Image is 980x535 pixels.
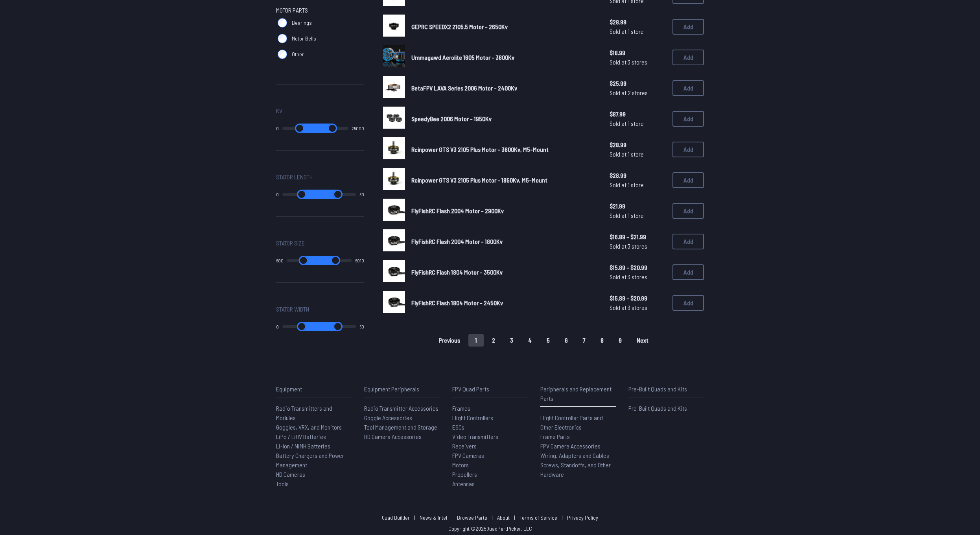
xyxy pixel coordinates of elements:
[276,470,305,478] span: HD Cameras
[383,291,405,315] a: image
[452,404,528,413] a: Frames
[379,514,601,522] p: | | | | |
[452,470,528,479] a: Propellers
[610,171,666,180] span: $28.99
[610,211,666,220] span: Sold at 1 store
[411,267,597,277] a: FlyFishRC Flash 1804 Motor - 3500Kv
[411,268,503,276] span: FlyFishRC Flash 1804 Motor - 3500Kv
[540,384,616,403] p: Peripherals and Replacement Parts
[383,260,405,282] img: image
[411,83,597,93] a: BetaFPV LAVA Series 2006 Motor - 2400Kv
[276,470,352,479] a: HD Cameras
[364,384,440,394] p: Equipment Peripherals
[292,35,316,42] span: Motor Bells
[452,422,528,432] a: ESCs
[672,234,704,249] button: Add
[637,337,648,343] span: Next
[457,514,487,521] a: Browse Parts
[276,6,308,15] span: Motor Parts
[672,203,704,219] button: Add
[610,119,666,128] span: Sold at 1 store
[383,45,405,70] a: image
[452,432,528,441] a: Video Transmitters
[519,514,557,521] a: Terms of Service
[364,414,412,421] span: Goggle Accessories
[276,480,289,487] span: Tools
[383,229,405,251] img: image
[364,413,440,422] a: Goggle Accessories
[276,479,352,489] a: Tools
[610,242,666,251] span: Sold at 3 stores
[383,168,405,190] img: image
[276,432,352,441] a: LiPo / LiHV Batteries
[411,298,597,308] a: FlyFishRC Flash 1804 Motor - 2450Kv
[355,257,364,264] output: 6010
[628,384,704,394] p: Pre-Built Quads and Kits
[497,514,510,521] a: About
[452,414,493,421] span: Flight Controllers
[594,334,610,347] button: 8
[276,238,305,248] span: Stator Size
[383,107,405,129] img: image
[452,433,498,440] span: Video Transmitters
[383,168,405,192] a: image
[411,23,508,30] span: GEPRC SPEEDX2 2105.5 Motor - 2650Kv
[610,232,666,242] span: $16.89 - $21.99
[567,514,598,521] a: Privacy Policy
[278,34,287,43] input: Motor Bells
[276,423,342,431] span: Goggles, VRX, and Monitors
[610,48,666,57] span: $18.99
[411,238,503,245] span: FlyFishRC Flash 2004 Motor - 1800Kv
[383,76,405,98] img: image
[383,137,405,162] a: image
[540,451,616,460] a: Wiring, Adapters and Cables
[672,111,704,127] button: Add
[292,50,304,58] span: Other
[359,191,364,197] output: 50
[411,84,517,92] span: BetaFPV LAVA Series 2006 Motor - 2400Kv
[672,50,704,65] button: Add
[278,18,287,28] input: Bearings
[610,303,666,312] span: Sold at 3 stores
[364,404,440,413] a: Radio Transmitter Accessories
[364,432,440,441] a: HD Camera Accessories
[452,423,464,431] span: ESCs
[540,334,556,347] button: 5
[628,404,704,413] a: Pre-Built Quads and Kits
[292,19,312,27] span: Bearings
[610,149,666,159] span: Sold at 1 store
[411,114,597,124] a: SpeedyBee 2006 Motor - 1950Kv
[276,191,279,197] output: 0
[276,451,352,470] a: Battery Chargers and Power Management
[276,404,332,421] span: Radio Transmitters and Modules
[452,413,528,422] a: Flight Controllers
[411,206,597,216] a: FlyFishRC Flash 2004 Motor - 2900Kv
[503,334,520,347] button: 3
[610,79,666,88] span: $25.99
[672,172,704,188] button: Add
[540,460,616,479] a: Screws, Standoffs, and Other Hardware
[411,53,597,62] a: Ummagawd Aerolite 1605 Motor - 3600Kv
[383,76,405,100] a: image
[610,109,666,119] span: $87.99
[452,441,528,451] a: Receivers
[540,414,603,431] span: Flight Controller Parts and Other Electronics
[540,441,616,451] a: FPV Camera Accessories
[383,229,405,254] a: image
[364,404,438,412] span: Radio Transmitter Accessories
[610,57,666,67] span: Sold at 3 stores
[383,45,405,67] img: image
[540,461,611,478] span: Screws, Standoffs, and Other Hardware
[576,334,592,347] button: 7
[364,433,422,440] span: HD Camera Accessories
[485,334,502,347] button: 2
[352,125,364,131] output: 25000
[276,172,313,182] span: Stator Length
[672,264,704,280] button: Add
[610,180,666,190] span: Sold at 1 store
[411,237,597,246] a: FlyFishRC Flash 2004 Motor - 1800Kv
[411,145,597,154] a: Rcinpower GTS V3 2105 Plus Motor - 3600Kv, M5-Mount
[610,88,666,98] span: Sold at 2 stores
[364,422,440,432] a: Tool Management and Storage
[452,460,528,470] a: Motors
